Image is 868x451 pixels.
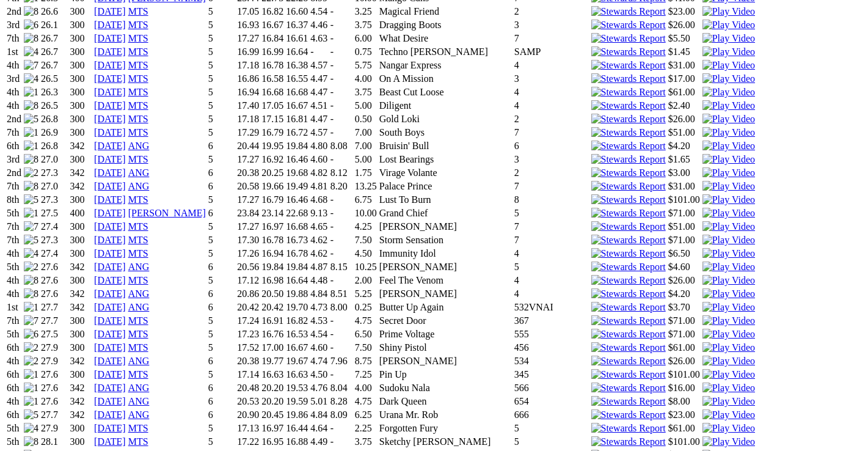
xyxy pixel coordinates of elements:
[285,59,308,71] td: 16.38
[128,356,150,366] a: ANG
[40,5,68,18] td: 26.6
[261,86,284,98] td: 16.68
[24,356,38,367] img: 2
[354,86,377,98] td: 3.75
[514,32,589,45] td: 7
[40,19,68,31] td: 26.1
[128,329,148,339] a: MTS
[94,167,126,178] a: [DATE]
[6,46,22,58] td: 1st
[354,5,377,18] td: 3.25
[24,114,38,125] img: 5
[702,194,755,205] a: View replay
[702,60,755,70] a: View replay
[24,73,38,84] img: 4
[128,342,148,353] a: MTS
[285,73,308,85] td: 16.55
[702,302,755,313] img: Play Video
[702,436,755,447] a: View replay
[591,436,666,447] img: Stewards Report
[70,5,93,18] td: 300
[208,32,236,45] td: 5
[94,6,126,16] a: [DATE]
[668,59,701,71] td: $31.00
[591,409,666,420] img: Stewards Report
[24,167,38,178] img: 2
[94,302,126,312] a: [DATE]
[261,100,284,112] td: 17.05
[128,20,148,30] a: MTS
[128,141,150,151] a: ANG
[702,342,755,353] a: View replay
[128,60,148,70] a: MTS
[285,86,308,98] td: 16.68
[591,87,666,98] img: Stewards Report
[70,73,93,85] td: 300
[94,356,126,366] a: [DATE]
[24,87,38,98] img: 1
[702,262,755,273] img: Play Video
[702,436,755,447] img: Play Video
[128,208,206,218] a: [PERSON_NAME]
[310,100,328,112] td: 4.51
[24,181,38,192] img: 8
[24,127,38,138] img: 1
[702,127,755,137] a: View replay
[24,60,38,71] img: 7
[70,32,93,45] td: 300
[24,329,38,340] img: 6
[24,46,38,57] img: 4
[354,32,377,45] td: 6.00
[24,342,38,353] img: 2
[591,154,666,165] img: Stewards Report
[6,32,22,45] td: 7th
[24,396,38,407] img: 1
[128,369,148,380] a: MTS
[591,248,666,259] img: Stewards Report
[94,235,126,245] a: [DATE]
[6,86,22,98] td: 4th
[702,221,755,232] img: Play Video
[128,221,148,232] a: MTS
[128,436,148,447] a: MTS
[702,154,755,165] img: Play Video
[702,100,755,111] img: Play Video
[24,33,38,44] img: 8
[236,100,260,112] td: 17.40
[702,33,755,44] img: Play Video
[6,19,22,31] td: 3rd
[310,86,328,98] td: 4.47
[24,369,38,380] img: 1
[236,32,260,45] td: 17.27
[702,329,755,340] img: Play Video
[94,60,126,70] a: [DATE]
[208,86,236,98] td: 5
[702,73,755,84] img: Play Video
[208,19,236,31] td: 5
[94,46,126,57] a: [DATE]
[330,100,353,112] td: -
[702,73,755,84] a: View replay
[702,315,755,326] a: View replay
[702,383,755,393] a: View replay
[702,141,755,151] a: View replay
[330,86,353,98] td: -
[702,114,755,124] a: View replay
[702,60,755,71] img: Play Video
[702,329,755,339] a: View replay
[591,315,666,326] img: Stewards Report
[128,154,148,164] a: MTS
[285,19,308,31] td: 16.37
[702,100,755,111] a: View replay
[236,19,260,31] td: 16.93
[261,73,284,85] td: 16.58
[236,73,260,85] td: 16.86
[591,396,666,407] img: Stewards Report
[514,73,589,85] td: 3
[591,383,666,394] img: Stewards Report
[702,383,755,394] img: Play Video
[702,235,755,246] img: Play Video
[24,6,38,17] img: 8
[128,194,148,205] a: MTS
[24,154,38,165] img: 8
